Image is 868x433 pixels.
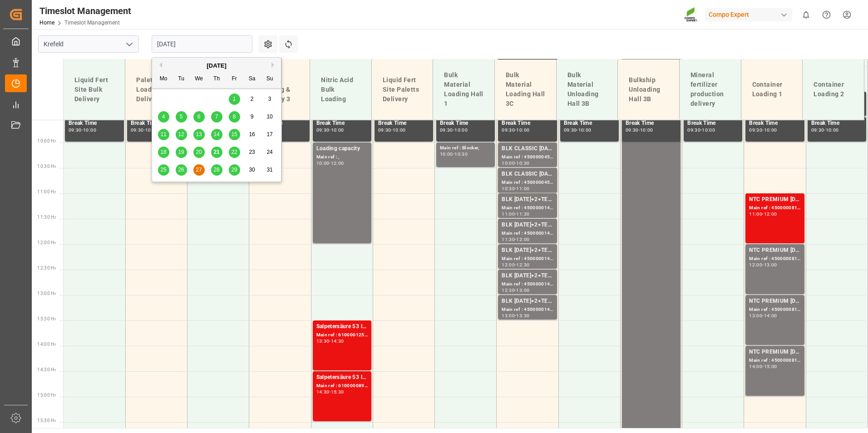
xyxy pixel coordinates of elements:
div: - [762,364,764,369]
div: Bulk Material Unloading Hall 3B [564,67,611,112]
div: Choose Thursday, August 7th, 2025 [211,111,222,123]
div: Bulkship Unloading Hall 3B [625,72,672,108]
div: We [193,74,205,85]
div: Main ref : 4500000818, 2000000613; [749,357,800,364]
div: - [762,314,764,318]
div: NTC PREMIUM [DATE] 50kg (x25) NLA MTO; [749,348,800,357]
div: Choose Monday, August 11th, 2025 [158,129,169,140]
span: 15 [231,131,237,138]
div: Choose Thursday, August 21st, 2025 [211,147,222,158]
span: 30 [249,167,255,173]
div: - [329,161,330,165]
button: Help Center [816,5,837,25]
div: Choose Wednesday, August 6th, 2025 [193,111,205,123]
div: Choose Saturday, August 30th, 2025 [247,164,258,176]
div: Main ref : 4500000146, 2000000108; [502,255,553,263]
div: Main ref : , [316,153,368,161]
div: Choose Wednesday, August 13th, 2025 [193,129,205,140]
div: 09:30 [687,128,700,132]
div: Choose Sunday, August 10th, 2025 [264,111,276,123]
div: - [577,128,578,132]
div: Main ref : 4500000145, 2000000108; [502,204,553,212]
div: Nitric Acid Bulk Loading [317,72,364,108]
div: Choose Saturday, August 9th, 2025 [247,111,258,123]
span: 10:30 Hr [37,164,56,169]
div: Choose Sunday, August 17th, 2025 [264,129,276,140]
span: 9 [251,113,254,120]
div: Loading capacity [316,144,368,153]
span: 10:00 Hr [37,138,56,143]
div: BLK [DATE]+2+TE (GW) BULK; [502,195,553,204]
span: 27 [196,167,202,173]
div: Th [211,74,222,85]
div: 10:00 [702,128,715,132]
span: 22 [231,149,237,155]
span: 16 [249,131,255,138]
div: Choose Tuesday, August 12th, 2025 [176,129,187,140]
div: 10:30 [502,187,515,191]
span: 5 [180,113,183,120]
div: Break Time [316,119,368,128]
span: 2 [251,96,254,102]
div: 14:30 [331,339,344,343]
div: BLK CLASSIC [DATE]+3+TE BULK; [502,170,553,179]
div: Break Time [564,119,615,128]
div: Break Time [626,119,677,128]
div: Compo Expert [705,8,792,21]
div: - [515,128,516,132]
div: 09:30 [626,128,639,132]
div: NTC PREMIUM [DATE] 50kg (x25) NLA MTO; [749,297,800,306]
div: - [515,187,516,191]
div: 09:30 [564,128,577,132]
div: - [639,128,640,132]
div: 09:30 [502,128,515,132]
div: 14:00 [749,364,762,369]
div: Choose Monday, August 25th, 2025 [158,164,169,176]
span: 29 [231,167,237,173]
div: 11:30 [516,212,529,216]
span: 12 [178,131,184,138]
div: Choose Saturday, August 2nd, 2025 [247,93,258,105]
div: BLK [DATE]+2+TE (GW) BULK; [502,246,553,255]
span: 31 [266,167,272,173]
div: Choose Thursday, August 28th, 2025 [211,164,222,176]
div: Choose Tuesday, August 5th, 2025 [176,111,187,123]
div: Choose Sunday, August 24th, 2025 [264,147,276,158]
div: 10:00 [516,128,529,132]
div: month 2025-08 [155,90,279,179]
div: 10:00 [440,152,453,156]
button: Compo Expert [705,6,796,23]
div: Main ref : 6100001254, 2000001100; [316,331,368,339]
div: 10:00 [764,128,777,132]
button: Next Month [271,62,277,68]
div: 13:30 [516,314,529,318]
div: 13:00 [764,263,777,267]
div: 10:00 [145,128,158,132]
span: 7 [215,113,218,120]
div: 10:00 [826,128,839,132]
span: 25 [160,167,166,173]
div: 10:00 [83,128,96,132]
span: 6 [197,113,201,120]
span: 15:30 Hr [37,418,56,423]
div: - [453,152,454,156]
div: Break Time [687,119,739,128]
div: - [515,212,516,216]
div: 10:00 [502,161,515,165]
button: open menu [122,37,136,51]
span: 13 [196,131,202,138]
div: 10:30 [454,152,468,156]
div: Container Loading 2 [810,76,857,103]
div: Main ref : 4500000817, 2000000613; [749,306,800,314]
div: 15:30 [331,390,344,394]
div: 09:30 [811,128,824,132]
div: 13:00 [749,314,762,318]
div: Timeslot Management [39,4,131,18]
div: 09:30 [749,128,762,132]
div: BLK [DATE]+2+TE (GW) BULK; [502,271,553,280]
span: 12:00 Hr [37,240,56,245]
div: 10:00 [393,128,406,132]
div: 12:30 [502,288,515,292]
div: - [700,128,702,132]
div: Mineral fertilizer production delivery [687,67,734,112]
